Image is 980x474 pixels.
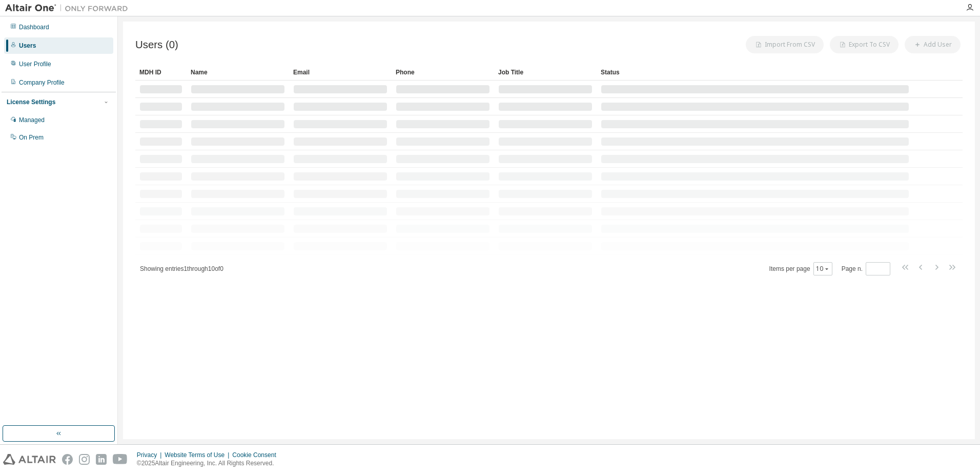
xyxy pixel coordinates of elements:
img: linkedin.svg [96,454,107,465]
div: On Prem [19,133,44,142]
div: Dashboard [19,23,49,31]
span: Items per page [769,262,832,275]
span: Page n. [842,262,890,275]
div: Managed [19,116,45,124]
p: © 2025 Altair Engineering, Inc. All Rights Reserved. [137,459,282,468]
img: youtube.svg [113,454,128,465]
div: Users [19,42,36,50]
div: Job Title [498,64,593,81]
button: Export To CSV [830,36,899,53]
img: facebook.svg [62,454,73,465]
div: License Settings [7,98,55,106]
button: Add User [905,36,961,53]
button: 10 [816,265,830,273]
div: Phone [396,64,490,81]
img: instagram.svg [79,454,90,465]
div: Status [601,64,909,81]
div: User Profile [19,60,51,68]
div: Privacy [137,451,165,459]
div: Website Terms of Use [165,451,232,459]
div: Name [191,64,285,81]
img: altair_logo.svg [3,454,56,465]
span: Users (0) [135,39,178,51]
div: Cookie Consent [232,451,282,459]
div: Company Profile [19,78,65,87]
div: MDH ID [139,64,182,81]
div: Email [293,64,387,81]
img: Altair One [5,3,133,13]
button: Import From CSV [746,36,824,53]
span: Showing entries 1 through 10 of 0 [140,265,223,272]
